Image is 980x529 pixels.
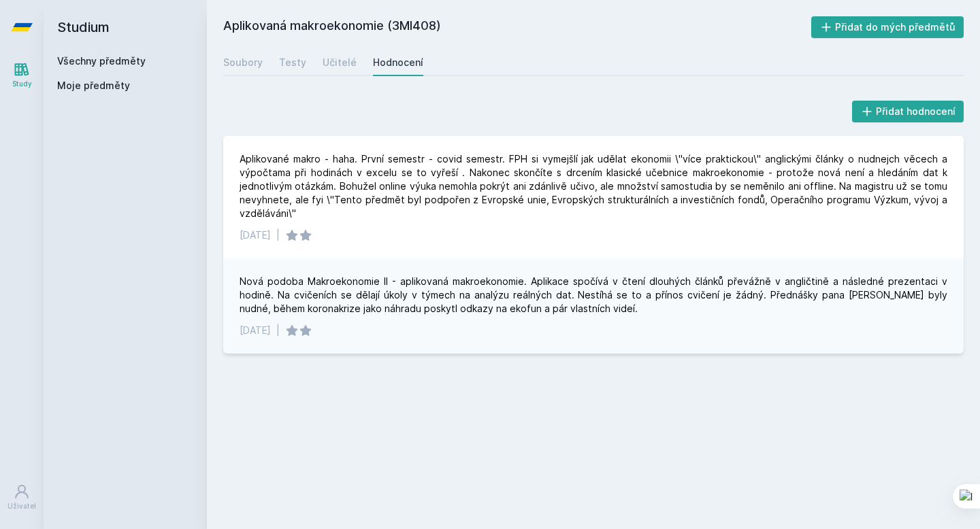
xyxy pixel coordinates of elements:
[240,152,947,220] div: Aplikované makro - haha. První semestr - covid semestr. FPH si vymejšlí jak udělat ekonomii \"víc...
[323,49,357,76] a: Učitelé
[3,54,41,96] a: Study
[276,228,280,242] div: |
[223,49,263,76] a: Soubory
[57,79,130,92] span: Moje předměty
[279,56,306,69] div: Testy
[223,16,811,38] h2: Aplikovaná makroekonomie (3MI408)
[279,49,306,76] a: Testy
[240,324,271,337] div: [DATE]
[852,101,964,122] button: Přidat hodnocení
[276,324,280,337] div: |
[323,56,357,69] div: Učitelé
[223,56,263,69] div: Soubory
[3,477,41,518] a: Uživatel
[7,501,36,511] div: Uživatel
[240,228,271,242] div: [DATE]
[57,55,146,67] a: Všechny předměty
[240,275,947,315] div: Nová podoba Makroekonomie II - aplikovaná makroekonomie. Aplikace spočívá v čtení dlouhých článků...
[373,49,423,76] a: Hodnocení
[12,79,32,89] div: Study
[373,56,423,69] div: Hodnocení
[811,16,964,38] button: Přidat do mých předmětů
